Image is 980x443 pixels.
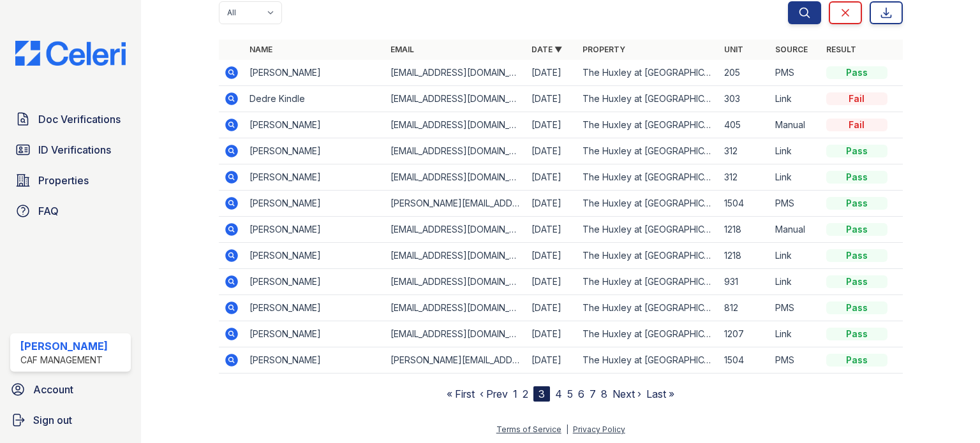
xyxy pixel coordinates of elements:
div: Pass [826,354,887,367]
span: FAQ [38,203,59,219]
td: The Huxley at [GEOGRAPHIC_DATA] [577,243,718,269]
span: Doc Verifications [38,112,121,127]
td: 931 [719,269,770,295]
a: 7 [590,388,596,400]
td: 303 [719,86,770,112]
td: 205 [719,60,770,86]
td: [DATE] [526,60,577,86]
td: The Huxley at [GEOGRAPHIC_DATA] [577,86,718,112]
a: 4 [555,388,562,400]
a: Property [583,45,625,54]
td: [EMAIL_ADDRESS][DOMAIN_NAME] [385,112,526,138]
td: [PERSON_NAME] [244,217,385,243]
div: | [566,425,568,434]
td: [EMAIL_ADDRESS][DOMAIN_NAME] [385,321,526,347]
a: 1 [513,388,517,400]
a: Sign out [5,407,136,433]
td: [PERSON_NAME] [244,112,385,138]
td: The Huxley at [GEOGRAPHIC_DATA] [577,217,718,243]
td: [PERSON_NAME] [244,347,385,374]
div: Fail [826,119,887,131]
span: Account [33,382,73,397]
td: PMS [770,295,821,321]
td: 1504 [719,191,770,217]
td: [DATE] [526,321,577,347]
td: 1207 [719,321,770,347]
td: PMS [770,60,821,86]
td: The Huxley at [GEOGRAPHIC_DATA] [577,164,718,191]
td: [PERSON_NAME] [244,60,385,86]
a: « First [447,388,475,400]
td: [DATE] [526,86,577,112]
a: Result [826,45,856,54]
td: The Huxley at [GEOGRAPHIC_DATA] [577,321,718,347]
td: [DATE] [526,217,577,243]
a: 5 [567,388,573,400]
td: 1218 [719,243,770,269]
td: [PERSON_NAME][EMAIL_ADDRESS][PERSON_NAME][DOMAIN_NAME] [385,347,526,374]
a: Next › [612,388,641,400]
a: Unit [724,45,743,54]
img: CE_Logo_Blue-a8612792a0a2168367f1c8372b55b34899dd931a85d93a1a3d3e32e68fde9ad4.png [5,41,136,66]
a: Source [775,45,808,54]
a: Last » [646,388,674,400]
td: [PERSON_NAME] [244,138,385,164]
div: [PERSON_NAME] [20,338,108,354]
div: Pass [826,145,887,157]
td: [DATE] [526,243,577,269]
a: 8 [601,388,607,400]
div: Pass [826,249,887,262]
a: 2 [523,388,528,400]
div: Pass [826,171,887,184]
td: The Huxley at [GEOGRAPHIC_DATA] [577,138,718,164]
td: PMS [770,347,821,374]
td: 812 [719,295,770,321]
td: [EMAIL_ADDRESS][DOMAIN_NAME] [385,138,526,164]
td: PMS [770,191,821,217]
td: Manual [770,217,821,243]
td: The Huxley at [GEOGRAPHIC_DATA] [577,60,718,86]
td: Dedre Kindle [244,86,385,112]
td: [PERSON_NAME] [244,164,385,191]
td: [DATE] [526,269,577,295]
td: 1218 [719,217,770,243]
span: Properties [38,173,89,188]
td: [EMAIL_ADDRESS][DOMAIN_NAME] [385,243,526,269]
span: ID Verifications [38,142,111,157]
a: Properties [10,168,131,193]
td: [DATE] [526,112,577,138]
td: The Huxley at [GEOGRAPHIC_DATA] [577,112,718,138]
div: Pass [826,66,887,79]
td: [EMAIL_ADDRESS][DOMAIN_NAME] [385,295,526,321]
div: Pass [826,223,887,236]
a: FAQ [10,198,131,224]
a: ‹ Prev [480,388,508,400]
span: Sign out [33,412,72,428]
a: Name [249,45,272,54]
td: [PERSON_NAME] [244,243,385,269]
td: 1504 [719,347,770,374]
td: 312 [719,164,770,191]
a: Account [5,377,136,402]
td: [DATE] [526,347,577,374]
a: Privacy Policy [573,425,625,434]
td: 405 [719,112,770,138]
td: Link [770,243,821,269]
div: Pass [826,328,887,340]
td: [PERSON_NAME][EMAIL_ADDRESS][PERSON_NAME][DOMAIN_NAME] [385,191,526,217]
td: [EMAIL_ADDRESS][DOMAIN_NAME] [385,164,526,191]
div: Pass [826,197,887,210]
td: The Huxley at [GEOGRAPHIC_DATA] [577,191,718,217]
td: [EMAIL_ADDRESS][DOMAIN_NAME] [385,217,526,243]
td: [PERSON_NAME] [244,295,385,321]
td: [PERSON_NAME] [244,321,385,347]
td: Link [770,321,821,347]
a: Email [390,45,414,54]
td: [DATE] [526,164,577,191]
div: CAF Management [20,354,108,367]
a: Date ▼ [531,45,562,54]
td: The Huxley at [GEOGRAPHIC_DATA] [577,347,718,374]
div: Pass [826,301,887,314]
td: [EMAIL_ADDRESS][DOMAIN_NAME] [385,60,526,86]
td: [DATE] [526,138,577,164]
